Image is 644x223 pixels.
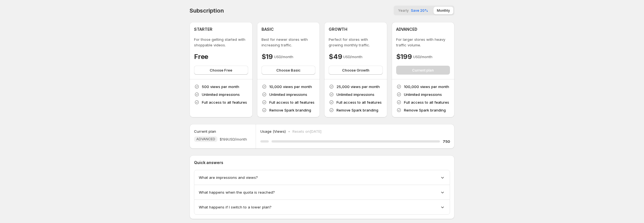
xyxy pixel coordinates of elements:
p: • [288,129,290,134]
span: What happens when the quota is reached? [199,189,275,195]
p: Unlimited impressions [336,92,374,97]
p: Unlimited impressions [269,92,307,97]
button: Monthly [434,7,453,14]
span: Save 20% [411,8,428,13]
p: Perfect for stores with growing monthly traffic. [329,37,383,48]
button: Choose Free [194,66,248,75]
span: What are impressions and views? [199,175,258,180]
p: USD/month [274,54,293,60]
button: Choose Growth [329,66,383,75]
p: Remove Spark branding [269,107,311,113]
p: Unlimited impressions [202,92,240,97]
p: Full access to all features [336,99,382,105]
h4: ADVANCED [396,27,417,32]
p: Unlimited impressions [404,92,442,97]
h4: STARTER [194,27,212,32]
button: YearlySave 20% [395,7,431,14]
p: Remove Spark branding [404,107,446,113]
p: Remove Spark branding [336,107,378,113]
h4: $199 [396,52,412,61]
p: USD/month [343,54,362,60]
p: Usage (Views) [260,129,286,134]
p: Full access to all features [202,99,247,105]
span: Choose Basic [276,67,301,73]
span: Choose Growth [342,67,369,73]
p: 25,000 views per month [336,84,380,89]
p: For those getting started with shoppable videos. [194,37,248,48]
h4: GROWTH [329,27,347,32]
h5: Current plan [194,129,216,134]
p: 10,000 views per month [269,84,312,89]
h5: 750 [443,139,450,144]
p: Quick answers [194,160,450,165]
h4: Subscription [190,7,224,14]
p: For larger stores with heavy traffic volume. [396,37,450,48]
span: Yearly [398,8,409,13]
p: Full access to all features [269,99,314,105]
p: Resets on [DATE] [292,129,321,134]
button: Choose Basic [262,66,316,75]
span: $199 USD/month [220,136,247,142]
p: Full access to all features [404,99,449,105]
h4: BASIC [262,27,274,32]
span: What happens if I switch to a lower plan? [199,204,272,210]
h4: Free [194,52,208,61]
p: 500 views per month [202,84,239,89]
span: ADVANCED [196,137,215,141]
p: Best for newer stores with increasing traffic. [262,37,316,48]
p: USD/month [413,54,432,60]
h4: $19 [262,52,273,61]
p: 100,000 views per month [404,84,449,89]
h4: $49 [329,52,342,61]
span: Choose Free [210,67,232,73]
